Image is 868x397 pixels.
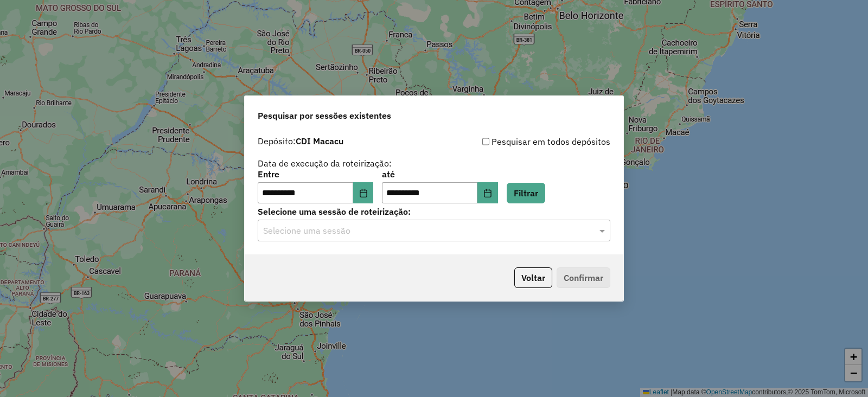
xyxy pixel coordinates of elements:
label: Data de execução da roteirização: [258,157,392,170]
button: Choose Date [353,182,374,204]
button: Filtrar [507,183,545,203]
label: Depósito: [258,135,343,148]
span: Pesquisar por sessões existentes [258,109,391,122]
label: Selecione uma sessão de roteirização: [258,205,610,218]
div: Pesquisar em todos depósitos [434,135,610,148]
label: Entre [258,168,373,181]
label: até [382,168,497,181]
strong: CDI Macacu [296,136,343,146]
button: Voltar [514,267,552,288]
button: Choose Date [477,182,498,204]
